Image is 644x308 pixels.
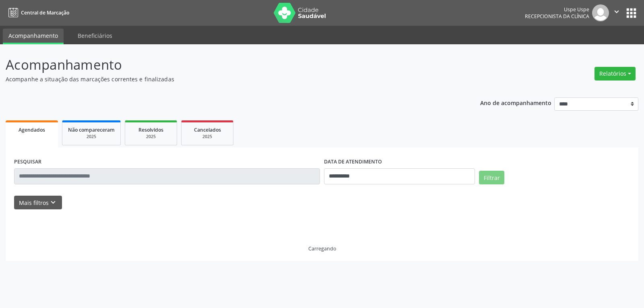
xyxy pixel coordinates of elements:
button: Relatórios [594,67,636,81]
i:  [612,7,621,16]
div: 2025 [131,134,171,140]
button:  [609,4,624,21]
span: Não compareceram [68,126,115,133]
img: img [592,4,609,21]
label: DATA DE ATENDIMENTO [324,156,382,168]
span: Agendados [19,126,45,133]
p: Acompanhamento [6,55,448,75]
i: keyboard_arrow_down [49,198,58,207]
a: Acompanhamento [3,29,64,44]
a: Central de Marcação [6,6,69,19]
a: Beneficiários [72,29,118,43]
p: Acompanhe a situação das marcações correntes e finalizadas [6,75,448,83]
button: Filtrar [479,171,504,184]
button: Mais filtroskeyboard_arrow_down [14,196,62,210]
span: Cancelados [194,126,221,133]
div: Uspe Uspe [525,6,589,13]
span: Central de Marcação [21,9,69,16]
div: Carregando [308,245,336,252]
span: Recepcionista da clínica [525,13,589,20]
p: Ano de acompanhamento [480,97,551,107]
label: PESQUISAR [14,156,41,168]
div: 2025 [68,134,115,140]
span: Resolvidos [138,126,163,133]
button: apps [624,6,638,20]
div: 2025 [187,134,227,140]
